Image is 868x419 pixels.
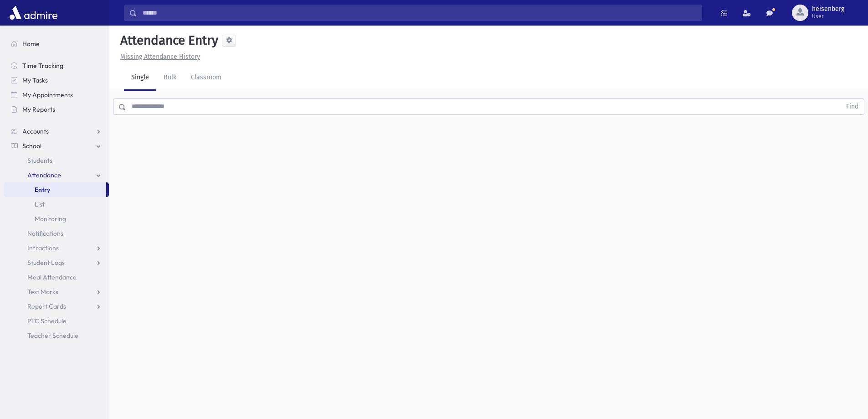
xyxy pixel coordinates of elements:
span: School [22,142,41,150]
span: List [35,200,45,208]
a: PTC Schedule [4,314,109,328]
u: Missing Attendance History [120,53,200,61]
a: Student Logs [4,255,109,270]
a: Monitoring [4,212,109,226]
span: Infractions [27,244,59,252]
a: Test Marks [4,285,109,299]
button: Find [841,99,864,114]
span: Time Tracking [22,62,63,70]
a: Notifications [4,226,109,241]
a: Entry [4,182,106,197]
a: My Reports [4,102,109,117]
img: AdmirePro [7,4,60,22]
a: Single [124,65,156,91]
h5: Attendance Entry [117,33,218,48]
span: Notifications [27,229,63,238]
span: Attendance [27,171,61,179]
a: School [4,139,109,153]
span: User [812,13,844,20]
a: Accounts [4,124,109,139]
span: Meal Attendance [27,273,77,281]
span: Entry [35,186,50,194]
span: Home [22,40,40,48]
a: Classroom [184,65,229,91]
a: Report Cards [4,299,109,314]
a: Time Tracking [4,58,109,73]
a: My Tasks [4,73,109,88]
input: Search [137,5,702,21]
a: Home [4,36,109,51]
a: My Appointments [4,88,109,102]
span: Teacher Schedule [27,331,78,340]
a: Teacher Schedule [4,328,109,343]
span: Monitoring [35,215,66,223]
span: Student Logs [27,259,65,267]
a: Bulk [156,65,184,91]
a: Infractions [4,241,109,255]
a: Students [4,153,109,168]
span: heisenberg [812,5,844,13]
a: List [4,197,109,212]
a: Attendance [4,168,109,182]
span: My Reports [22,105,55,114]
span: Students [27,156,52,165]
a: Missing Attendance History [117,53,200,61]
span: My Tasks [22,76,48,84]
a: Meal Attendance [4,270,109,285]
span: My Appointments [22,91,73,99]
span: PTC Schedule [27,317,67,325]
span: Report Cards [27,302,66,310]
span: Accounts [22,127,49,135]
span: Test Marks [27,288,58,296]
